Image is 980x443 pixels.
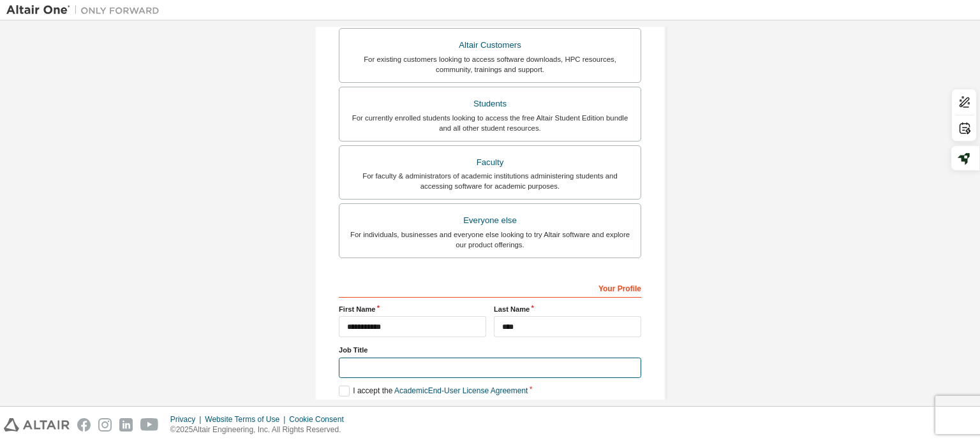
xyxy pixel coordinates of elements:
label: Last Name [494,304,641,314]
div: Altair Customers [347,36,633,54]
label: I accept the [339,386,528,396]
p: © 2025 Altair Engineering, Inc. All Rights Reserved. [170,425,352,435]
div: Everyone else [347,212,633,229]
img: instagram.svg [98,418,112,432]
div: Privacy [170,414,205,425]
label: First Name [339,304,486,314]
div: Students [347,95,633,113]
a: Academic End-User License Agreement [394,386,528,395]
img: youtube.svg [140,418,159,432]
img: linkedin.svg [119,418,133,432]
div: Your Profile [339,277,641,298]
div: Faculty [347,154,633,171]
div: Website Terms of Use [205,414,289,425]
img: facebook.svg [77,418,91,432]
div: For existing customers looking to access software downloads, HPC resources, community, trainings ... [347,54,633,75]
div: For individuals, businesses and everyone else looking to try Altair software and explore our prod... [347,229,633,250]
div: For faculty & administrators of academic institutions administering students and accessing softwa... [347,171,633,191]
img: altair_logo.svg [4,418,70,432]
div: For currently enrolled students looking to access the free Altair Student Edition bundle and all ... [347,113,633,133]
label: Job Title [339,345,641,355]
img: Altair One [6,4,166,17]
div: Cookie Consent [289,414,351,425]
